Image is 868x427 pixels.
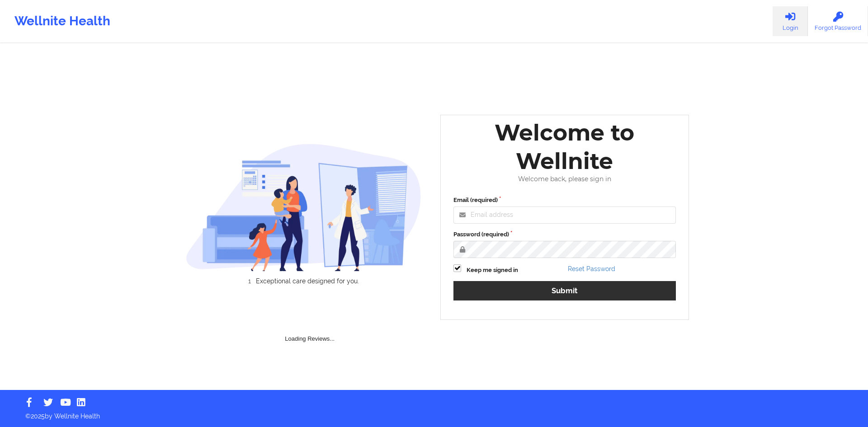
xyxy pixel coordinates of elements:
[453,196,676,205] label: Email (required)
[773,6,808,36] a: Login
[186,143,422,271] img: wellnite-auth-hero_200.c722682e.png
[193,277,421,285] li: Exceptional care designed for you.
[467,266,518,275] label: Keep me signed in
[19,405,849,421] p: © 2025 by Wellnite Health
[186,300,434,343] div: Loading Reviews...
[447,175,682,183] div: Welcome back, please sign in
[568,265,615,272] a: Reset Password
[453,230,676,239] label: Password (required)
[808,6,868,36] a: Forgot Password
[453,206,676,224] input: Email address
[453,281,676,300] button: Submit
[447,118,682,175] div: Welcome to Wellnite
